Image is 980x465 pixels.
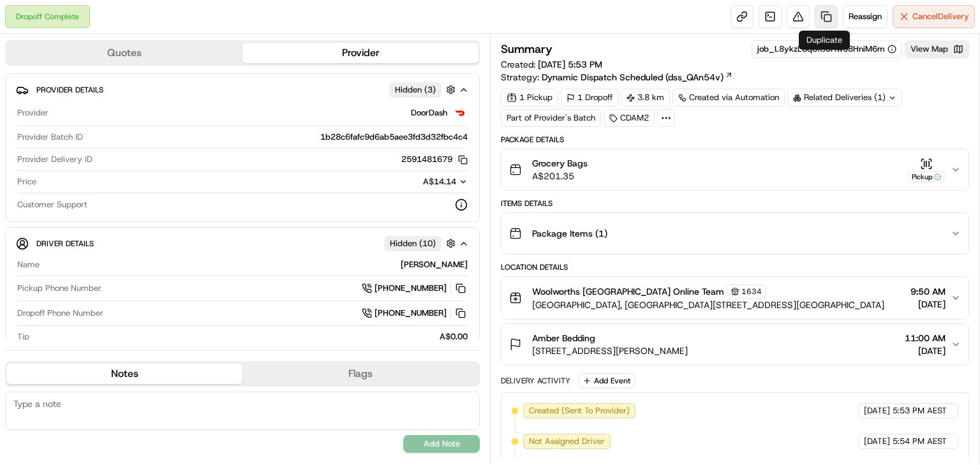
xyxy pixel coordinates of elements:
[849,11,882,22] span: Reassign
[384,235,459,251] button: Hidden (10)
[389,82,459,98] button: Hidden (3)
[34,331,468,343] div: A$0.00
[501,277,969,319] button: Woolworths [GEOGRAPHIC_DATA] Online Team1634[GEOGRAPHIC_DATA], [GEOGRAPHIC_DATA][STREET_ADDRESS][...
[17,283,101,294] span: Pickup Phone Number
[395,84,436,96] span: Hidden ( 3 )
[910,285,946,298] span: 9:50 AM
[501,89,558,107] div: 1 Pickup
[501,198,969,209] div: Items Details
[905,40,969,58] button: View Map
[362,306,468,320] a: [PHONE_NUMBER]
[561,89,618,107] div: 1 Dropoff
[893,5,975,28] button: CancelDelivery
[36,85,103,95] span: Provider Details
[375,307,447,319] span: [PHONE_NUMBER]
[529,436,605,447] span: Not Assigned Driver
[532,227,607,240] span: Package Items ( 1 )
[905,344,946,357] span: [DATE]
[17,154,93,165] span: Provider Delivery ID
[16,233,469,254] button: Driver DetailsHidden (10)
[501,135,969,145] div: Package Details
[411,107,447,119] span: DoorDash
[532,170,588,182] span: A$201.35
[452,105,468,121] img: doordash_logo_v2.png
[17,307,103,319] span: Dropoff Phone Number
[905,332,946,344] span: 11:00 AM
[843,5,887,28] button: Reassign
[538,59,602,70] span: [DATE] 5:53 PM
[501,262,969,272] div: Location Details
[532,157,588,170] span: Grocery Bags
[501,43,553,55] h3: Summary
[501,376,570,386] div: Delivery Activity
[532,285,724,298] span: Woolworths [GEOGRAPHIC_DATA] Online Team
[672,89,785,107] a: Created via Automation
[799,31,850,50] div: Duplicate
[45,259,468,270] div: [PERSON_NAME]
[17,131,83,143] span: Provider Batch ID
[542,71,724,84] span: Dynamic Dispatch Scheduled (dss_QAn54v)
[741,286,762,297] span: 1634
[501,58,602,71] span: Created:
[17,107,48,119] span: Provider
[242,43,479,63] button: Provider
[893,436,947,447] span: 5:54 PM AEST
[893,405,947,417] span: 5:53 PM AEST
[16,79,469,100] button: Provider DetailsHidden (3)
[320,131,468,143] span: 1b28c6fafc9d6ab5aee3fd3d32fbc4c4
[17,331,29,343] span: Tip
[362,281,468,295] a: [PHONE_NUMBER]
[604,109,655,127] div: CDAM2
[621,89,670,107] div: 3.8 km
[532,344,688,357] span: [STREET_ADDRESS][PERSON_NAME]
[355,176,468,188] button: A$14.14
[910,298,946,311] span: [DATE]
[864,436,890,447] span: [DATE]
[542,71,733,84] a: Dynamic Dispatch Scheduled (dss_QAn54v)
[375,283,447,294] span: [PHONE_NUMBER]
[36,239,94,249] span: Driver Details
[17,176,36,188] span: Price
[501,324,969,365] button: Amber Bedding[STREET_ADDRESS][PERSON_NAME]11:00 AM[DATE]
[532,332,595,344] span: Amber Bedding
[501,149,969,190] button: Grocery BagsA$201.35Pickup
[501,213,969,254] button: Package Items (1)
[501,71,733,84] div: Strategy:
[390,238,436,249] span: Hidden ( 10 )
[423,176,456,187] span: A$14.14
[17,199,87,210] span: Customer Support
[757,43,896,55] button: job_L8ykzL8qSKJUHw58HniM6m
[578,373,635,388] button: Add Event
[401,154,468,165] button: 2591481679
[864,405,890,417] span: [DATE]
[907,158,946,182] button: Pickup
[532,299,884,311] span: [GEOGRAPHIC_DATA], [GEOGRAPHIC_DATA][STREET_ADDRESS][GEOGRAPHIC_DATA]
[17,259,40,270] span: Name
[6,43,242,63] button: Quotes
[242,364,479,384] button: Flags
[6,364,242,384] button: Notes
[912,11,969,22] span: Cancel Delivery
[529,405,630,417] span: Created (Sent To Provider)
[907,172,946,182] div: Pickup
[787,89,902,107] div: Related Deliveries (1)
